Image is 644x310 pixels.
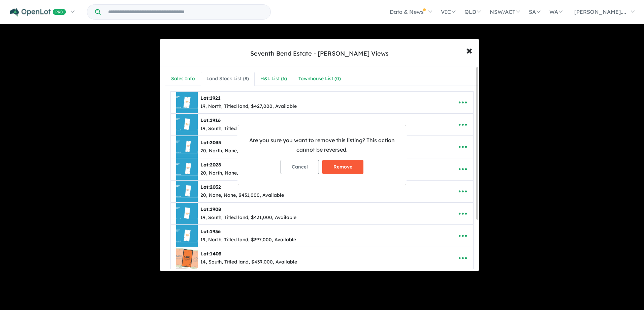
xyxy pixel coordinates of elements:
[574,8,626,15] span: [PERSON_NAME]....
[102,5,269,19] input: Try estate name, suburb, builder or developer
[244,136,400,154] p: Are you sure you want to remove this listing? This action cannot be reversed.
[322,160,363,174] button: Remove
[281,160,319,174] button: Cancel
[10,8,66,17] img: Openlot PRO Logo White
